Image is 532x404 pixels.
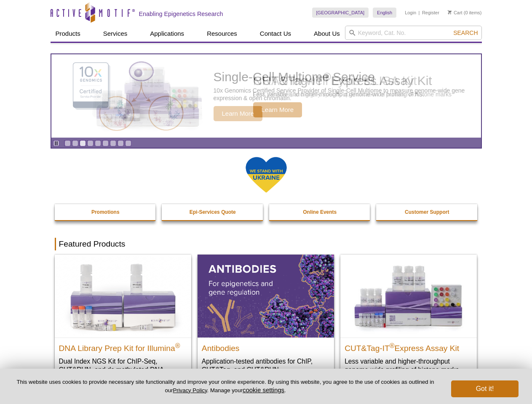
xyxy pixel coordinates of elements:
[55,238,478,250] h2: Featured Products
[405,209,449,215] strong: Customer Support
[190,209,236,215] strong: Epi-Services Quote
[202,357,330,374] p: Application-tested antibodies for ChIP, CUT&Tag, and CUT&RUN.
[303,209,337,215] strong: Online Events
[419,8,420,18] li: |
[95,140,101,146] a: Go to slide 5
[214,106,263,121] span: Learn More
[448,8,482,18] li: (0 items)
[91,209,120,215] strong: Promotions
[198,255,334,382] a: All Antibodies Antibodies Application-tested antibodies for ChIP, CUT&Tag, and CUT&RUN.
[55,255,191,391] a: DNA Library Prep Kit for Illumina DNA Library Prep Kit for Illumina® Dual Index NGS Kit for ChIP-...
[59,357,187,383] p: Dual Index NGS Kit for ChIP-Seq, CUT&RUN, and ds methylated DNA assays.
[340,255,477,382] a: CUT&Tag-IT® Express Assay Kit CUT&Tag-IT®Express Assay Kit Less variable and higher-throughput ge...
[173,387,207,393] a: Privacy Policy
[53,140,59,146] a: Toggle autoplay
[51,54,481,138] a: Single-Cell Multiome Service Single-Cell Multiome Service 10x Genomics Certified Service Provider...
[405,10,416,16] a: Login
[55,255,191,337] img: DNA Library Prep Kit for Illumina
[373,8,396,18] a: English
[59,340,187,353] h2: DNA Library Prep Kit for Illumina
[345,26,482,40] input: Keyword, Cat. No.
[345,357,473,374] p: Less variable and higher-throughput genome-wide profiling of histone marks​.
[175,342,180,349] sup: ®
[245,156,287,194] img: We Stand With Ukraine
[390,342,395,349] sup: ®
[145,26,189,42] a: Applications
[118,140,124,146] a: Go to slide 8
[345,340,473,353] h2: CUT&Tag-IT Express Assay Kit
[214,87,477,102] p: 10x Genomics Certified Service Provider of Single-Cell Multiome to measure genome-wide gene expre...
[13,378,437,394] p: This website uses cookies to provide necessary site functionality and improve your online experie...
[453,29,478,36] span: Search
[422,10,439,16] a: Register
[269,204,371,220] a: Online Events
[202,340,330,353] h2: Antibodies
[243,386,284,393] button: cookie settings
[80,140,86,146] a: Go to slide 3
[51,26,86,42] a: Products
[451,29,480,37] button: Search
[72,140,78,146] a: Go to slide 2
[139,10,223,18] h2: Enabling Epigenetics Research
[87,140,94,146] a: Go to slide 4
[448,10,452,14] img: Your Cart
[198,255,334,337] img: All Antibodies
[125,140,131,146] a: Go to slide 9
[214,71,477,83] h2: Single-Cell Multiome Service
[202,26,242,42] a: Resources
[162,204,264,220] a: Epi-Services Quote
[65,58,191,135] img: Single-Cell Multiome Service
[309,26,345,42] a: About Us
[98,26,133,42] a: Services
[64,140,71,146] a: Go to slide 1
[312,8,369,18] a: [GEOGRAPHIC_DATA]
[102,140,109,146] a: Go to slide 6
[448,10,462,16] a: Cart
[376,204,478,220] a: Customer Support
[255,26,296,42] a: Contact Us
[51,54,481,138] article: Single-Cell Multiome Service
[451,380,519,397] button: Got it!
[340,255,477,337] img: CUT&Tag-IT® Express Assay Kit
[110,140,116,146] a: Go to slide 7
[55,204,157,220] a: Promotions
